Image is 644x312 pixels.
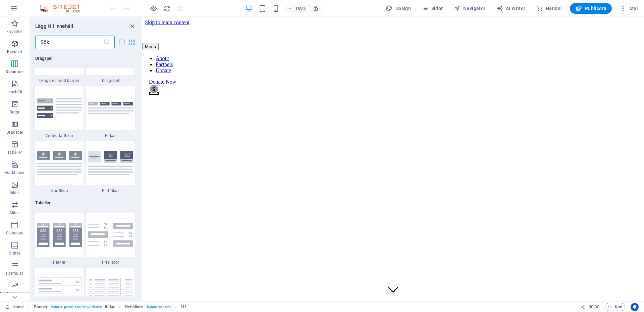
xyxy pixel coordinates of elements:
[163,5,171,12] i: Uppdatera sida
[620,5,638,12] span: Mer
[88,223,133,247] img: pricing-lists.svg
[570,3,612,14] button: Publicera
[86,141,135,193] div: Bildflikar
[295,4,306,12] h6: 100%
[5,303,24,311] a: Klicka för att avbryta val. Dubbelklicka för att öppna sidor
[117,38,125,46] button: list-view
[534,3,565,14] button: Handel
[128,38,136,46] button: grid-view
[86,188,135,193] span: Bildflikar
[35,36,103,49] input: Sök
[35,260,84,265] span: Planer
[35,22,73,30] h6: Lägg till innehåll
[9,251,20,256] p: Sidfot
[50,303,102,311] span: . banner .preset-banner-v3-charity
[582,303,599,311] h6: Sessionstid
[37,223,82,247] img: plans.svg
[7,49,22,54] p: Element
[593,304,594,309] span: :
[313,5,319,11] i: Justera zoomnivån automatiskt vid storleksändring för att passa vald enhet.
[285,4,309,12] button: 100%
[6,69,24,75] p: Kolumner
[125,303,144,311] span: Klicka för att välja. Dubbelklicka för att redigera
[10,109,20,115] p: Rutor
[6,29,23,34] p: Favoriter
[88,278,133,302] img: table-grid.svg
[7,150,22,155] p: Tabeller
[608,303,622,311] span: Kod
[181,303,186,311] span: Klicka för att välja. Dubbelklicka för att redigera
[3,3,47,8] a: Skip to main content
[494,3,528,14] button: AI Writer
[605,303,625,311] button: Kod
[37,277,82,302] img: pricing-table.svg
[128,22,136,30] button: close panel
[383,3,414,14] button: Design
[7,89,22,95] p: Innehåll
[110,305,114,309] i: Det här elementet innehåller en bakgrund
[35,141,84,193] div: Ikonflikar
[386,5,411,12] span: Design
[37,151,82,175] img: accordion-icon-tabs.svg
[575,5,606,12] span: Publicera
[86,78,135,83] span: Dragspel
[6,271,23,276] p: Formulär
[536,5,562,12] span: Handel
[5,170,24,175] p: Funktioner
[86,133,135,138] span: Flikar
[6,230,23,236] p: Sidhuvud
[383,3,414,14] div: Design (Ctrl+Alt+Y)
[34,303,48,311] span: Klicka för att välja. Dubbelklicka för att redigera
[454,5,486,12] span: Navigatör
[589,303,599,311] span: 00 00
[39,4,89,12] img: Editor Logo
[88,151,133,175] img: image-tabs-accordion.svg
[34,303,187,311] nav: breadcrumb
[451,3,488,14] button: Navigatör
[496,5,526,12] span: AI Writer
[35,133,84,138] span: Vertikala flikar
[163,4,171,12] button: reload
[86,86,135,138] div: Flikar
[37,98,82,118] img: accordion-vertical-tabs.svg
[86,260,135,265] span: Prislistor
[146,303,170,311] span: . banner-content
[419,3,445,14] button: Sidor
[617,3,641,14] button: Mer
[105,305,108,309] i: Det här elementet är en anpassningsbar förinställning
[88,102,133,114] img: accordion-tabs.svg
[35,213,84,265] div: Planer
[35,54,135,62] h6: Dragspel
[35,78,84,83] span: Dragspel med kanter
[422,5,443,12] span: Sidor
[9,210,20,216] p: Slider
[35,86,84,138] div: Vertikala flikar
[86,213,135,265] div: Prislistor
[35,199,135,207] h6: Tabeller
[6,130,23,135] p: Dragspel
[35,188,84,193] span: Ikonflikar
[631,303,639,311] button: Usercentrics
[9,190,20,195] p: Bilder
